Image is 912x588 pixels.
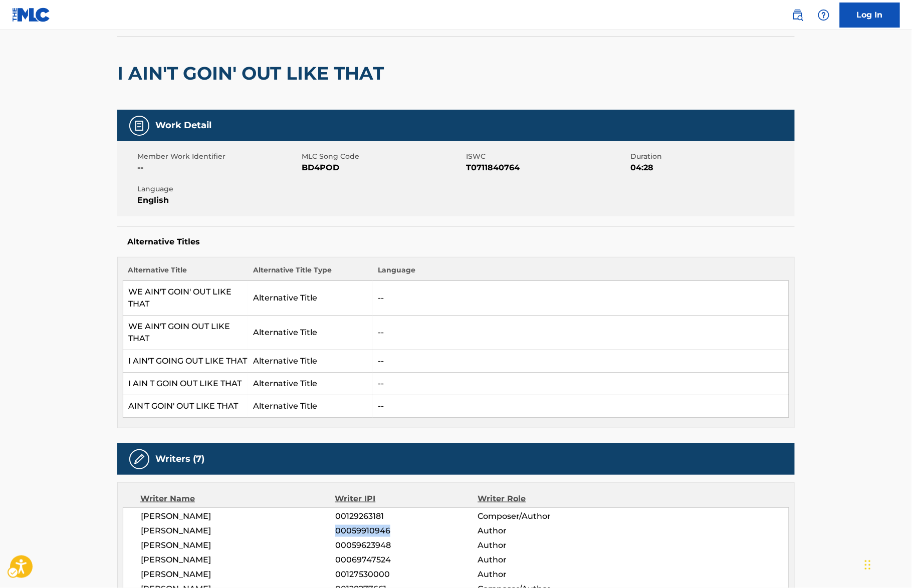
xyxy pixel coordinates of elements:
[123,265,248,281] th: Alternative Title
[137,162,299,174] span: --
[466,151,628,162] span: ISWC
[373,265,789,281] th: Language
[478,525,607,537] span: Author
[137,194,299,206] span: English
[335,568,478,580] span: 00127530000
[123,350,248,373] td: I AIN'T GOING OUT LIKE THAT
[862,540,912,588] div: Chat Widget
[630,151,792,162] span: Duration
[373,395,789,418] td: --
[248,350,373,373] td: Alternative Title
[335,525,478,537] span: 00059910946
[133,120,145,132] img: Work Detail
[141,554,335,566] span: [PERSON_NAME]
[335,493,478,505] div: Writer IPI
[137,151,299,162] span: Member Work Identifier
[865,550,871,580] div: Drag
[478,510,607,522] span: Composer/Author
[141,525,335,537] span: [PERSON_NAME]
[302,151,464,162] span: MLC Song Code
[478,554,607,566] span: Author
[373,373,789,395] td: --
[466,162,628,174] span: T0711840764
[478,539,607,551] span: Author
[137,184,299,194] span: Language
[141,510,335,522] span: [PERSON_NAME]
[127,237,785,247] h5: Alternative Titles
[12,8,51,22] img: MLC Logo
[155,453,204,465] h5: Writers (7)
[141,539,335,551] span: [PERSON_NAME]
[335,539,478,551] span: 00059623948
[478,568,607,580] span: Author
[335,510,478,522] span: 00129263181
[373,281,789,316] td: --
[123,395,248,418] td: AIN'T GOIN' OUT LIKE THAT
[248,281,373,316] td: Alternative Title
[133,453,145,465] img: Writers
[117,62,389,85] h2: I AIN'T GOIN' OUT LIKE THAT
[123,373,248,395] td: I AIN T GOIN OUT LIKE THAT
[335,554,478,566] span: 00069747524
[862,540,912,588] iframe: Hubspot Iframe
[840,3,900,28] a: Log In
[792,9,804,21] img: search
[373,350,789,373] td: --
[373,316,789,350] td: --
[248,265,373,281] th: Alternative Title Type
[478,493,607,505] div: Writer Role
[302,162,464,174] span: BD4POD
[123,316,248,350] td: WE AIN'T GOIN OUT LIKE THAT
[123,281,248,316] td: WE AIN'T GOIN' OUT LIKE THAT
[155,120,211,131] h5: Work Detail
[140,493,335,505] div: Writer Name
[141,568,335,580] span: [PERSON_NAME]
[630,162,792,174] span: 04:28
[248,395,373,418] td: Alternative Title
[248,373,373,395] td: Alternative Title
[248,316,373,350] td: Alternative Title
[818,9,830,21] img: help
